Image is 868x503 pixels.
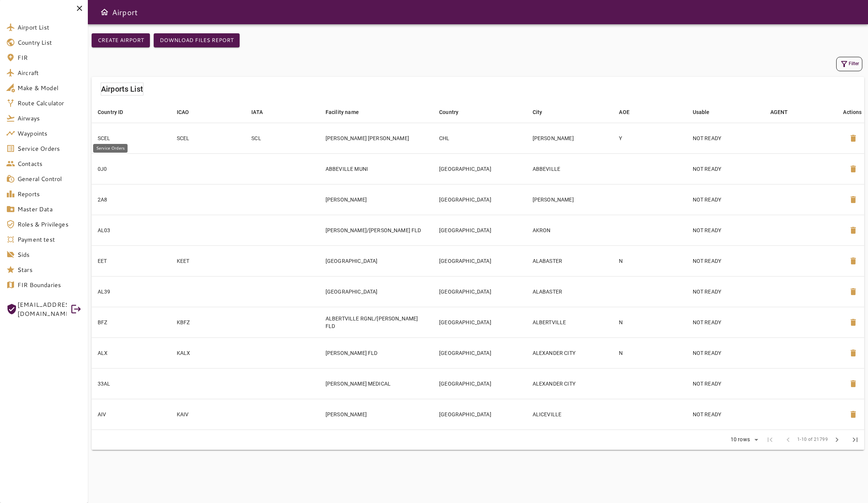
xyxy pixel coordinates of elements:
[533,108,552,117] span: City
[770,108,788,117] div: AGENT
[844,313,862,331] button: Delete Airport
[527,337,613,368] td: ALEXANDER CITY
[17,159,82,168] span: Contacts
[319,368,433,399] td: [PERSON_NAME] MEDICAL
[171,307,245,337] td: KBFZ
[433,245,527,276] td: [GEOGRAPHIC_DATA]
[433,184,527,215] td: [GEOGRAPHIC_DATA]
[527,215,613,245] td: AKRON
[17,250,82,259] span: Sids
[319,276,433,307] td: [GEOGRAPHIC_DATA]
[729,436,752,443] div: 10 rows
[693,380,758,387] p: NOT READY
[619,108,639,117] span: AOE
[849,195,858,204] span: delete
[93,144,128,153] div: Service Orders
[177,108,189,117] div: ICAO
[693,257,758,265] p: NOT READY
[326,108,359,117] div: Facility name
[92,184,171,215] td: 2A8
[527,123,613,153] td: [PERSON_NAME]
[844,344,862,362] button: Delete Airport
[17,189,82,198] span: Reports
[171,399,245,430] td: KAIV
[693,108,720,117] span: Usable
[693,349,758,357] p: NOT READY
[693,134,758,142] p: NOT READY
[527,276,613,307] td: ALABASTER
[433,368,527,399] td: [GEOGRAPHIC_DATA]
[527,153,613,184] td: ABBEVILLE
[836,57,862,71] button: Filter
[17,300,67,318] span: [EMAIL_ADDRESS][DOMAIN_NAME]
[693,288,758,295] p: NOT READY
[433,337,527,368] td: [GEOGRAPHIC_DATA]
[844,405,862,423] button: Delete Airport
[251,108,263,117] div: IATA
[844,191,862,209] button: Delete Airport
[433,215,527,245] td: [GEOGRAPHIC_DATA]
[433,123,527,153] td: CHL
[433,276,527,307] td: [GEOGRAPHIC_DATA]
[98,108,133,117] span: Country ID
[251,108,273,117] span: IATA
[98,108,123,117] div: Country ID
[844,129,862,147] button: Delete Airport
[17,144,82,153] span: Service Orders
[844,283,862,301] button: Delete Airport
[849,348,858,358] span: delete
[154,33,240,47] button: Download Files Report
[439,108,468,117] span: Country
[770,108,798,117] span: AGENT
[17,98,82,108] span: Route Calculator
[613,337,686,368] td: N
[527,368,613,399] td: ALEXANDER CITY
[319,123,433,153] td: [PERSON_NAME] [PERSON_NAME]
[319,337,433,368] td: [PERSON_NAME] FLD
[849,134,858,143] span: delete
[17,23,82,32] span: Airport List
[693,165,758,173] p: NOT READY
[844,160,862,178] button: Delete Airport
[92,215,171,245] td: AL03
[326,108,369,117] span: Facility name
[171,337,245,368] td: KALX
[245,123,319,153] td: SCL
[97,5,112,20] button: Open drawer
[693,319,758,326] p: NOT READY
[613,123,686,153] td: Y
[101,83,143,95] h6: Airports List
[171,123,245,153] td: SCEL
[851,435,860,444] span: last_page
[613,307,686,337] td: N
[849,318,858,327] span: delete
[527,399,613,430] td: ALICEVILLE
[527,245,613,276] td: ALABASTER
[433,399,527,430] td: [GEOGRAPHIC_DATA]
[92,337,171,368] td: ALX
[439,108,458,117] div: Country
[844,221,862,239] button: Delete Airport
[613,245,686,276] td: N
[17,129,82,138] span: Waypoints
[112,6,138,18] h6: Airport
[726,434,761,445] div: 10 rows
[319,184,433,215] td: [PERSON_NAME]
[319,153,433,184] td: ABBEVILLE MUNI
[527,184,613,215] td: [PERSON_NAME]
[849,226,858,235] span: delete
[92,399,171,430] td: AIV
[761,431,779,449] span: First Page
[92,368,171,399] td: 33AL
[846,431,864,449] span: Last Page
[832,435,842,444] span: chevron_right
[17,83,82,92] span: Make & Model
[797,436,828,444] span: 1-10 of 21799
[17,265,82,274] span: Stars
[17,174,82,183] span: General Control
[693,227,758,234] p: NOT READY
[849,256,858,266] span: delete
[849,164,858,173] span: delete
[319,215,433,245] td: [PERSON_NAME]/[PERSON_NAME] FLD
[828,431,846,449] span: Next Page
